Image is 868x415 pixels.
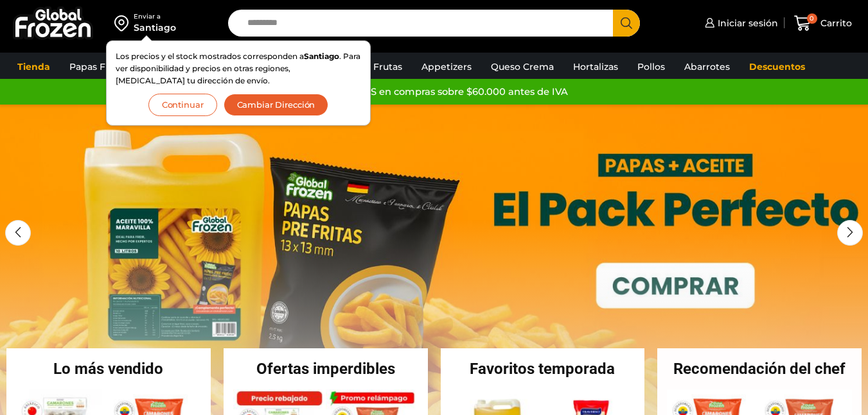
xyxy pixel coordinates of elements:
[304,51,339,61] strong: Santiago
[657,361,862,377] h2: Recomendación del chef
[224,94,329,116] button: Cambiar Dirección
[224,361,428,377] h2: Ofertas imperdibles
[714,17,778,30] span: Iniciar sesión
[702,10,778,36] a: Iniciar sesión
[6,361,211,377] h2: Lo más vendido
[11,55,57,79] a: Tienda
[415,55,478,79] a: Appetizers
[134,12,176,21] div: Enviar a
[484,55,560,79] a: Queso Crema
[631,55,671,79] a: Pollos
[63,55,132,79] a: Papas Fritas
[567,55,624,79] a: Hortalizas
[678,55,736,79] a: Abarrotes
[116,50,361,87] p: Los precios y el stock mostrados corresponden a . Para ver disponibilidad y precios en otras regi...
[441,361,645,377] h2: Favoritos temporada
[791,8,855,38] a: 0 Carrito
[114,12,134,34] img: address-field-icon.svg
[613,10,640,37] button: Search button
[743,55,811,79] a: Descuentos
[807,13,817,24] span: 0
[148,94,217,116] button: Continuar
[817,17,852,30] span: Carrito
[134,21,176,34] div: Santiago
